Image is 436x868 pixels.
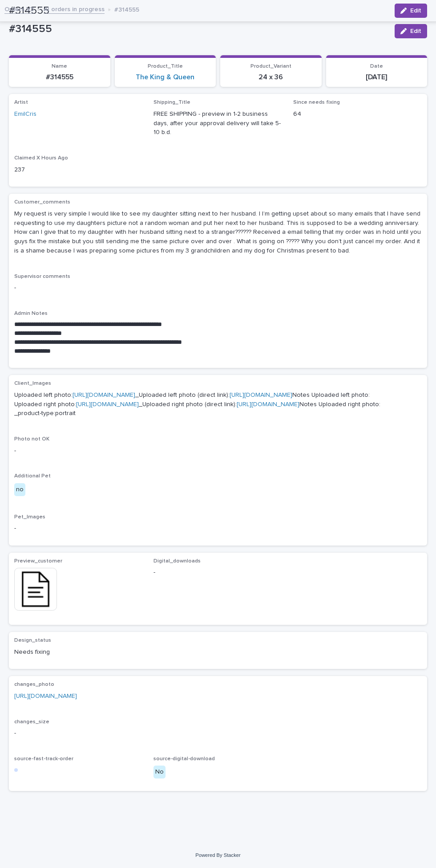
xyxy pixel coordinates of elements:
[14,719,49,725] span: changes_size
[14,200,70,205] span: Customer_comments
[14,648,143,657] p: Needs fixing
[14,558,62,564] span: Preview_customer
[14,446,422,456] p: -
[14,756,73,762] span: source-fast-track-order
[370,64,383,69] span: Date
[410,28,421,34] span: Edit
[4,4,34,14] a: Orders V3
[195,852,240,858] a: Powered By Stacker
[293,110,422,119] p: 64
[153,110,282,137] p: FREE SHIPPING - preview in 1-2 business days, after your approval delivery will take 5-10 b.d.
[153,100,190,105] span: Shipping_Title
[153,558,201,564] span: Digital_downloads
[14,311,48,316] span: Admin Notes
[14,682,54,687] span: changes_photo
[14,524,422,533] p: -
[14,381,51,386] span: Client_Images
[293,100,340,105] span: Since needs fixing
[331,73,422,82] p: [DATE]
[14,100,28,105] span: Artist
[153,756,215,762] span: source-digital-download
[136,73,194,82] a: The King & Queen
[14,165,143,175] p: 237
[153,568,282,577] p: -
[44,4,105,14] a: AI orders in progress
[14,110,36,119] a: EmilCris
[148,64,183,69] span: Product_Title
[14,73,105,82] p: #314555
[14,483,25,496] div: no
[14,514,45,520] span: Pet_Images
[52,64,67,69] span: Name
[14,155,68,161] span: Claimed X Hours Ago
[14,693,77,699] a: [URL][DOMAIN_NAME]
[114,4,139,14] p: #314555
[250,64,291,69] span: Product_Variant
[395,24,427,38] button: Edit
[14,729,422,738] p: -
[14,209,422,256] p: My request is very simple I would like to see my daughter sitting next to her husband. I I’m gett...
[9,23,388,36] p: #314555
[14,473,51,479] span: Additional Pet
[226,73,316,82] p: 24 x 36
[230,392,292,398] a: [URL][DOMAIN_NAME]
[14,274,70,279] span: Supervisor comments
[73,392,135,398] a: [URL][DOMAIN_NAME]
[14,391,422,418] p: Uploaded left photo: _Uploaded left photo (direct link): Notes Uploaded left photo: Uploaded righ...
[76,401,139,408] a: [URL][DOMAIN_NAME]
[14,283,422,293] p: -
[237,401,299,408] a: [URL][DOMAIN_NAME]
[153,766,166,778] div: No
[14,638,51,643] span: Design_status
[14,436,49,442] span: Photo not OK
